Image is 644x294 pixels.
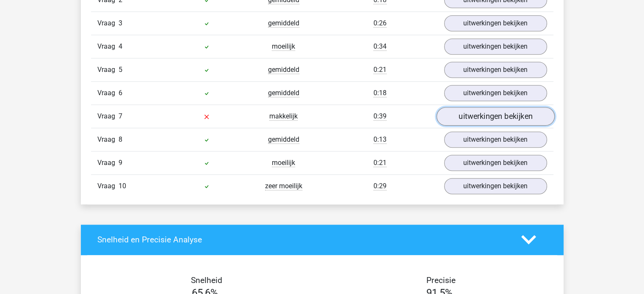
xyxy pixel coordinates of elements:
span: 0:13 [373,135,387,144]
span: 3 [119,19,122,27]
span: Vraag [97,158,119,168]
span: 0:34 [373,42,387,51]
span: moeilijk [272,159,295,167]
a: uitwerkingen bekijken [444,15,547,31]
a: uitwerkingen bekijken [444,85,547,101]
span: gemiddeld [268,89,299,97]
a: uitwerkingen bekijken [444,178,547,194]
h4: Snelheid en Precisie Analyse [97,235,509,245]
span: 9 [119,159,122,167]
span: 0:39 [373,112,387,121]
a: uitwerkingen bekijken [444,132,547,148]
a: uitwerkingen bekijken [444,62,547,78]
span: gemiddeld [268,19,299,27]
span: Vraag [97,181,119,191]
span: 10 [119,182,126,190]
span: makkelijk [269,112,298,121]
span: 6 [119,89,122,97]
span: Vraag [97,41,119,52]
span: Vraag [97,65,119,75]
span: zeer moeilijk [265,182,302,190]
span: moeilijk [272,42,295,51]
span: Vraag [97,18,119,28]
a: uitwerkingen bekijken [436,107,554,126]
h4: Snelheid [97,275,316,285]
span: Vraag [97,88,119,98]
a: uitwerkingen bekijken [444,155,547,171]
span: 0:18 [373,89,387,97]
a: uitwerkingen bekijken [444,38,547,55]
span: 5 [119,66,122,74]
span: 7 [119,112,122,120]
span: Vraag [97,135,119,145]
span: 4 [119,42,122,50]
span: 0:26 [373,19,387,27]
span: 8 [119,135,122,143]
span: gemiddeld [268,66,299,74]
span: Vraag [97,111,119,121]
span: 0:29 [373,182,387,190]
span: gemiddeld [268,135,299,144]
span: 0:21 [373,66,387,74]
h4: Precisie [332,275,550,285]
span: 0:21 [373,159,387,167]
